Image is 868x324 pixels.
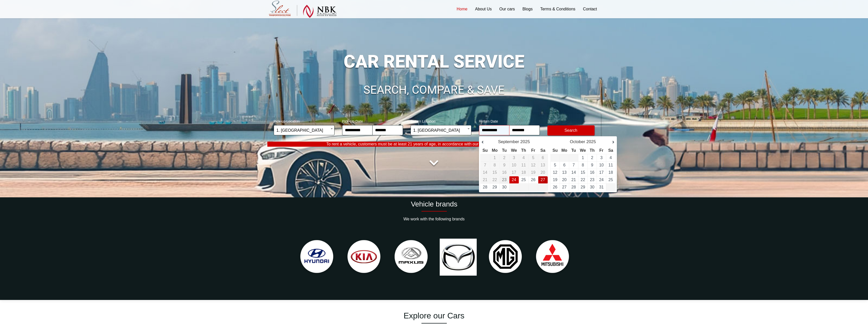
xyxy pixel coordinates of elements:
a: 19 [553,178,557,182]
h2: Vehicle brands [267,200,601,208]
a: 24 [599,178,604,182]
span: 20 [541,170,545,175]
span: 21 [483,178,487,182]
h1: Explore our Cars [267,311,601,320]
span: 10 [512,163,516,167]
a: 5 [554,163,556,167]
a: 26 [553,185,557,189]
a: 16 [590,170,595,175]
span: 9 [503,163,506,167]
a: 15 [581,170,585,175]
span: Monday [492,148,497,153]
a: 3 [600,156,603,160]
span: 18 [521,170,526,175]
span: 17 [512,170,516,175]
p: To rent a vehicle, customers must be at least 21 years of age, in accordance with our rental poli... [267,142,601,147]
a: 28 [483,185,487,189]
span: September [498,139,519,144]
a: 29 [492,185,497,189]
span: Return Location [411,116,471,125]
span: 11 [521,163,526,167]
a: 20 [562,178,567,182]
span: Pick-up Location [274,116,335,125]
a: 6 [563,163,565,167]
a: Next [607,140,614,145]
img: MG [484,236,526,278]
a: 21 [571,178,576,182]
a: 30 [590,185,595,189]
span: Wednesday [580,148,586,153]
a: 27 [562,185,567,189]
span: 1 [494,156,496,160]
td: Pick-Up Date [500,176,509,184]
a: 13 [562,170,567,175]
span: Monday [561,148,567,153]
a: 10 [599,163,604,167]
a: 1 [582,156,584,160]
img: Hyundai [296,236,338,278]
span: 2025 [520,139,530,144]
span: 6 [542,156,544,160]
a: 24 [512,178,516,182]
a: 25 [521,178,526,182]
span: Return Date [479,116,540,125]
span: Sunday [552,148,558,153]
span: Thursday [521,148,526,153]
img: Mitsubishi [531,236,574,278]
a: 11 [608,163,613,167]
span: Tuesday [571,148,576,153]
img: Maxus [390,236,432,278]
a: 7 [572,163,575,167]
span: Tuesday [502,148,507,153]
span: Wednesday [511,148,517,153]
a: 22 [581,178,585,182]
img: Kia [343,236,385,278]
span: 5 [532,156,534,160]
span: 22 [492,178,497,182]
a: 12 [553,170,557,175]
a: Prev [482,140,489,145]
span: 2 [503,156,506,160]
a: 30 [502,185,507,189]
span: 23 [502,178,507,182]
img: Select Rent a Car [269,1,337,18]
span: 8 [494,163,496,167]
span: 3 [513,156,515,160]
a: 17 [599,170,604,175]
a: 28 [571,185,576,189]
a: 4 [610,156,612,160]
a: 26 [531,178,535,182]
span: 4 [523,156,525,160]
span: Saturday [608,148,613,153]
a: 29 [581,185,585,189]
a: 25 [608,178,613,182]
span: 1. Hamad International Airport [411,125,471,135]
span: 13 [541,163,545,167]
h1: SEARCH, COMPARE & SAVE [267,84,601,96]
a: 23 [590,178,595,182]
a: 31 [599,185,604,189]
a: 9 [591,163,593,167]
span: Sunday [483,148,488,153]
span: 14 [483,170,487,175]
p: We work with the following brands [267,217,601,222]
h1: CAR RENTAL SERVICE [267,53,601,70]
span: October [570,139,585,144]
span: Friday [599,148,603,153]
a: 14 [571,170,576,175]
span: 15 [492,170,497,175]
a: 18 [608,170,613,175]
a: 8 [582,163,584,167]
span: 1. Hamad International Airport [274,125,335,135]
span: 2025 [586,139,596,144]
span: Saturday [540,148,545,153]
a: 27 [541,178,545,182]
span: 12 [531,163,535,167]
button: Modify Search [547,125,595,136]
img: Mazda [437,236,479,278]
span: 1. Hamad International Airport [413,125,469,136]
span: 19 [531,170,535,175]
span: Pick-Up Date [342,116,403,125]
span: Friday [531,148,535,153]
span: 16 [502,170,507,175]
